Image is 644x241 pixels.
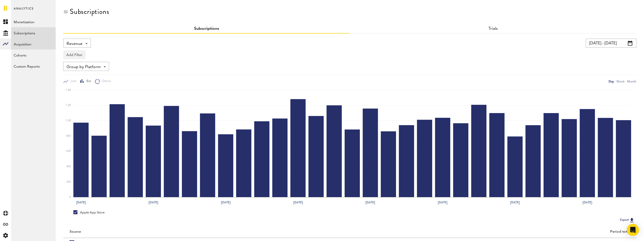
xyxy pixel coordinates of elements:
[66,181,71,183] text: 200
[488,27,498,31] a: Trials
[73,210,105,215] div: Apple App Store
[100,79,111,84] span: Donut
[70,230,81,234] div: Source
[11,4,29,8] span: Support
[616,79,625,84] div: Week
[293,200,303,205] text: [DATE]
[66,165,71,168] text: 400
[67,40,82,48] span: Revenue
[583,200,592,205] text: [DATE]
[149,200,158,205] text: [DATE]
[69,196,71,198] text: 0
[438,200,447,205] text: [DATE]
[84,79,91,84] span: Bar
[70,8,109,16] div: Subscriptions
[11,49,56,61] a: Cohorts
[356,230,630,234] div: Period total
[11,16,56,27] a: Monetization
[66,150,71,152] text: 600
[627,79,636,84] div: Month
[63,50,86,59] button: Add Filter
[11,61,56,72] a: Custom Reports
[510,200,520,205] text: [DATE]
[609,79,614,84] div: Day
[194,27,219,31] a: Subscriptions
[11,27,56,38] a: Subscriptions
[14,6,34,16] span: Analytics
[66,135,71,137] text: 800
[66,89,71,91] text: 1.4K
[76,200,86,205] text: [DATE]
[627,224,639,236] div: Open Intercom Messenger
[221,200,231,205] text: [DATE]
[66,119,71,122] text: 1.0K
[68,79,76,84] span: Line
[629,217,635,223] img: Export
[67,63,101,71] span: Group by Platform
[618,217,636,223] button: Export
[11,38,56,49] a: Acquisition
[66,104,71,107] text: 1.2K
[365,200,375,205] text: [DATE]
